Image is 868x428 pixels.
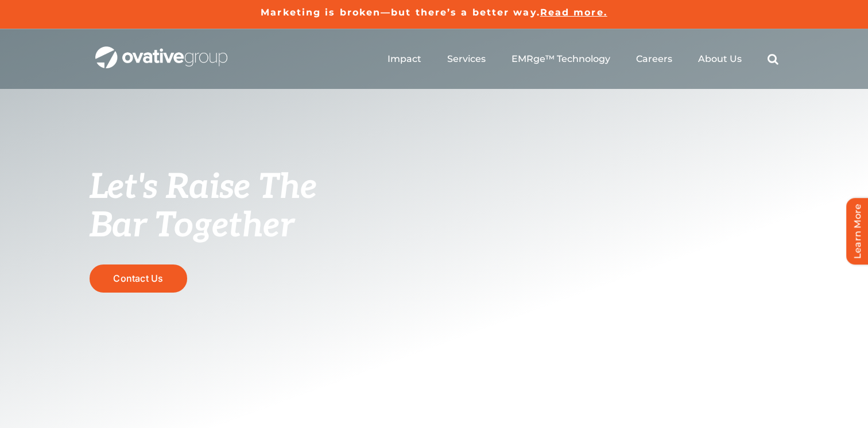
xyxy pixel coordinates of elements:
[636,53,672,65] a: Careers
[387,41,778,77] nav: Menu
[698,53,742,65] a: About Us
[90,167,317,208] span: Let's Raise The
[113,273,163,284] span: Contact Us
[261,7,540,18] a: Marketing is broken—but there’s a better way.
[90,205,294,247] span: Bar Together
[511,53,610,65] a: EMRge™ Technology
[540,7,607,18] a: Read more.
[95,45,227,56] a: OG_Full_horizontal_WHT
[387,53,421,65] a: Impact
[90,264,187,293] a: Contact Us
[447,53,486,65] a: Services
[768,53,778,65] a: Search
